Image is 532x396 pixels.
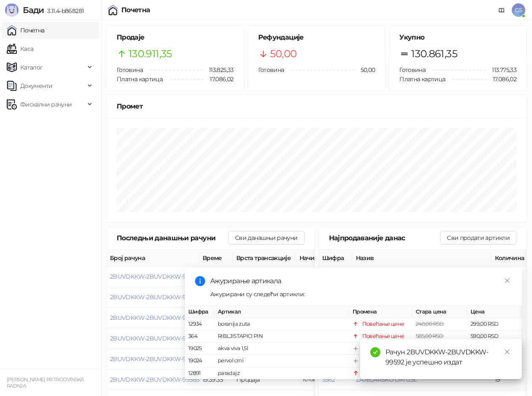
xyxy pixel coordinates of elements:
[121,7,150,13] div: Почетна
[233,266,296,287] td: Продаја
[399,66,425,74] span: Готовина
[355,65,375,74] span: 50,00
[185,343,214,355] td: 19025
[7,22,45,39] a: Почетна
[20,77,52,94] span: Документи
[117,101,516,112] div: Промет
[185,318,214,330] td: 12934
[504,349,510,355] span: close
[503,347,512,356] a: Close
[370,347,380,357] span: check-circle
[296,250,380,266] th: Начини плаћања
[210,290,512,299] div: Ажурирани су следећи артикли:
[411,46,457,62] span: 130.861,35
[270,46,297,62] span: 50,00
[110,335,199,342] button: 2BUVDKKW-2BUVDKKW-99587
[44,7,84,15] span: 3.11.4-b868281
[467,318,522,330] td: 299,00 RSD
[362,320,404,328] div: Повећање цене
[214,343,349,355] td: akva viva 1,5l
[110,293,200,301] button: 2BUVDKKW-2BUVDKKW-99589
[258,66,284,74] span: Готовина
[107,250,199,266] th: Број рачуна
[195,276,205,286] span: info-circle
[20,96,72,113] span: Фискални рачуни
[7,377,84,389] small: [PERSON_NAME] PR TRGOVINSKA RADNJA
[416,333,444,340] span: 585,00 RSD
[110,355,200,363] button: 2BUVDKKW-2BUVDKKW-99586
[203,65,234,74] span: 113.825,33
[110,273,200,280] button: 2BUVDKKW-2BUVDKKW-99590
[214,367,349,380] td: paradajz
[110,376,199,383] button: 2BUVDKKW-2BUVDKKW-99585
[512,3,525,17] span: GS
[117,32,234,43] h5: Продаје
[117,75,163,83] span: Платна картица
[199,266,233,287] td: 19:50:41
[492,266,529,287] td: 58
[349,306,412,318] th: Промена
[486,65,516,74] span: 113.775,33
[495,3,508,17] a: Документација
[20,59,43,76] span: Каталог
[5,3,19,17] img: Logo
[412,306,467,318] th: Стара цена
[214,331,349,343] td: RIBLJISTAPICI PIN
[214,355,349,367] td: pervol crni
[487,74,516,84] span: 17.086,02
[204,74,233,84] span: 17.086,02
[258,32,375,43] h5: Рефундације
[117,233,228,243] div: Последњи данашњи рачуни
[7,40,33,57] a: Каса
[503,276,512,285] a: Close
[399,32,516,43] h5: Укупно
[416,321,444,327] span: 240,00 RSD
[467,306,522,318] th: Цена
[353,250,492,266] th: Назив
[23,5,44,15] span: Бади
[504,278,510,284] span: close
[233,250,296,266] th: Врста трансакције
[185,367,214,380] td: 12891
[492,250,529,266] th: Количина
[185,355,214,367] td: 19024
[199,250,233,266] th: Време
[362,332,404,341] div: Повећање цене
[110,314,200,322] button: 2BUVDKKW-2BUVDKKW-99588
[399,75,445,83] span: Платна картица
[319,250,353,266] th: Шифра
[117,66,143,74] span: Готовина
[214,306,349,318] th: Артикал
[385,347,512,367] div: Рачун 2BUVDKKW-2BUVDKKW-99592 је успешно издат
[185,331,214,343] td: 364
[128,46,172,62] span: 130.911,35
[329,233,441,243] div: Најпродаваније данас
[214,318,349,330] td: boranija zuta
[210,276,512,286] div: Ажурирање артикала
[185,306,214,318] th: Шифра
[467,331,522,343] td: 590,00 RSD
[228,231,304,245] button: Сви данашњи рачуни
[440,231,516,245] button: Сви продати артикли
